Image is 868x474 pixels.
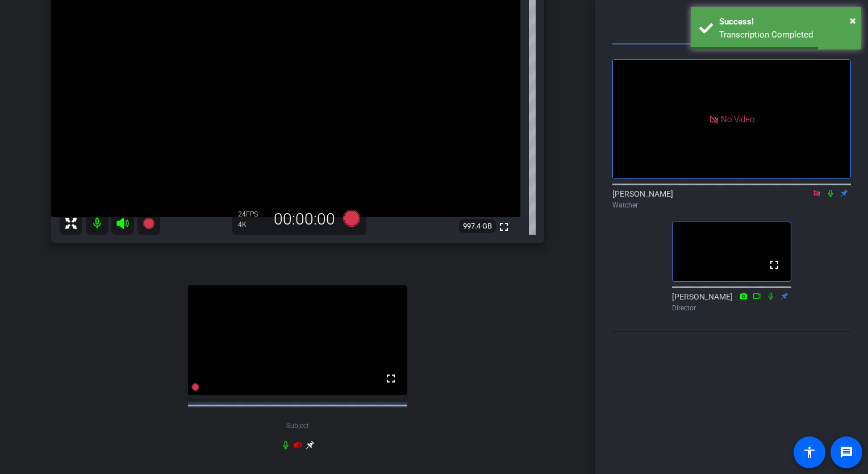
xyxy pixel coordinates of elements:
span: 997.4 GB [459,219,496,233]
mat-icon: fullscreen [497,220,511,234]
button: Close [850,12,856,29]
mat-icon: accessibility [803,446,816,459]
div: 24 [238,210,266,219]
mat-icon: fullscreen [384,372,398,385]
span: FPS [246,210,258,218]
div: [PERSON_NAME] [672,291,791,313]
span: × [850,14,856,27]
div: Watcher [612,200,851,210]
span: No Video [721,114,754,124]
div: 4K [238,220,266,229]
div: Success! [719,15,853,28]
div: 00:00:00 [266,210,343,229]
mat-icon: fullscreen [767,258,781,272]
div: Transcription Completed [719,28,853,41]
div: Director [672,303,791,313]
div: [PERSON_NAME] [612,188,851,210]
mat-icon: message [840,446,853,459]
span: Subject [286,421,309,431]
